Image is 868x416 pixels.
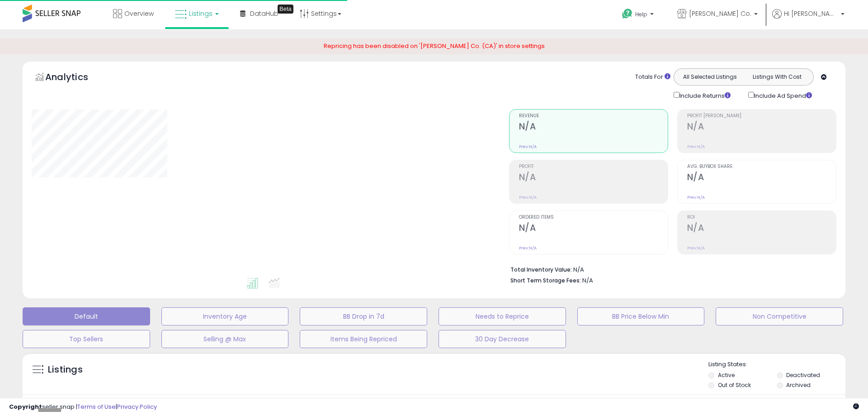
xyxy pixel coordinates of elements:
span: Profit [519,164,668,169]
span: [PERSON_NAME] Co. [689,9,751,18]
h2: N/A [687,121,836,134]
button: BB Price Below Min [577,307,705,325]
span: Hi [PERSON_NAME] [784,9,838,18]
span: N/A [582,276,593,285]
button: Listings With Cost [743,71,811,83]
div: Totals For [635,73,670,81]
button: BB Drop in 7d [300,307,427,325]
span: Profit [PERSON_NAME] [687,114,836,119]
button: 30 Day Decrease [439,330,566,348]
h5: Analytics [45,71,106,86]
small: Prev: N/A [519,144,537,149]
button: Needs to Reprice [439,307,566,325]
button: Top Sellers [23,330,150,348]
small: Prev: N/A [687,195,705,200]
h2: N/A [519,121,668,134]
strong: Copyright [9,402,42,411]
b: Total Inventory Value: [510,266,572,273]
button: Inventory Age [161,307,289,325]
span: Repricing has been disabled on '[PERSON_NAME] Co. (CA)' in store settings [324,42,545,50]
h2: N/A [687,172,836,184]
div: Include Ad Spend [741,90,826,100]
small: Prev: N/A [687,245,705,251]
h2: N/A [519,223,668,235]
span: Revenue [519,114,668,119]
small: Prev: N/A [687,144,705,149]
span: Overview [124,9,154,18]
button: Items Being Repriced [300,330,427,348]
i: Get Help [622,8,633,19]
small: Prev: N/A [519,245,537,251]
span: DataHub [250,9,278,18]
a: Help [615,1,663,29]
span: Help [635,10,647,18]
a: Hi [PERSON_NAME] [772,9,844,29]
button: Non Competitive [716,307,843,325]
span: Listings [189,9,212,18]
b: Short Term Storage Fees: [510,277,581,284]
div: Tooltip anchor [278,5,293,14]
div: Include Returns [667,90,741,100]
div: seller snap | | [9,403,157,411]
h2: N/A [519,172,668,184]
span: ROI [687,215,836,220]
button: All Selected Listings [676,71,744,83]
span: Ordered Items [519,215,668,220]
button: Selling @ Max [161,330,289,348]
li: N/A [510,263,830,274]
button: Default [23,307,150,325]
small: Prev: N/A [519,195,537,200]
h2: N/A [687,223,836,235]
span: Avg. Buybox Share [687,164,836,169]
